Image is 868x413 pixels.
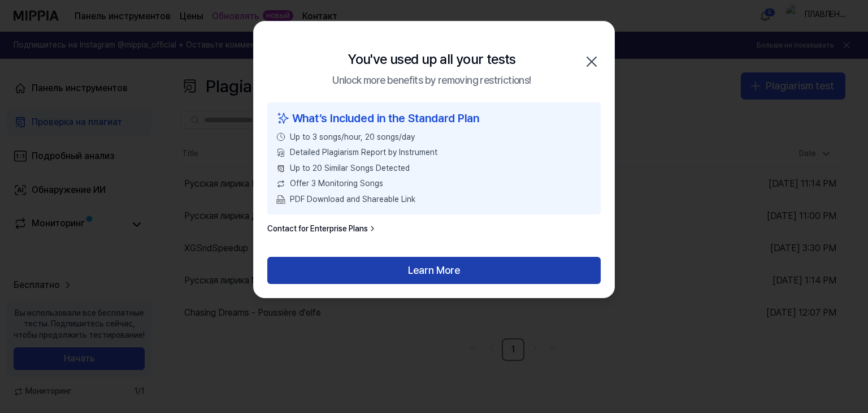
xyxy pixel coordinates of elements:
a: Contact for Enterprise Plans [267,223,377,235]
img: PDF Download [276,195,285,204]
div: Unlock more benefits by removing restrictions! [332,72,531,89]
img: sparkles icon [276,109,290,127]
div: You've used up all your tests [348,49,516,70]
div: What’s Included in the Standard Plan [276,109,592,127]
span: Offer 3 Monitoring Songs [290,178,383,190]
span: Up to 3 songs/hour, 20 songs/day [290,132,415,143]
span: Detailed Plagiarism Report by Instrument [290,147,437,158]
span: PDF Download and Shareable Link [290,194,415,205]
span: Up to 20 Similar Songs Detected [290,163,410,174]
button: Learn More [267,257,601,284]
